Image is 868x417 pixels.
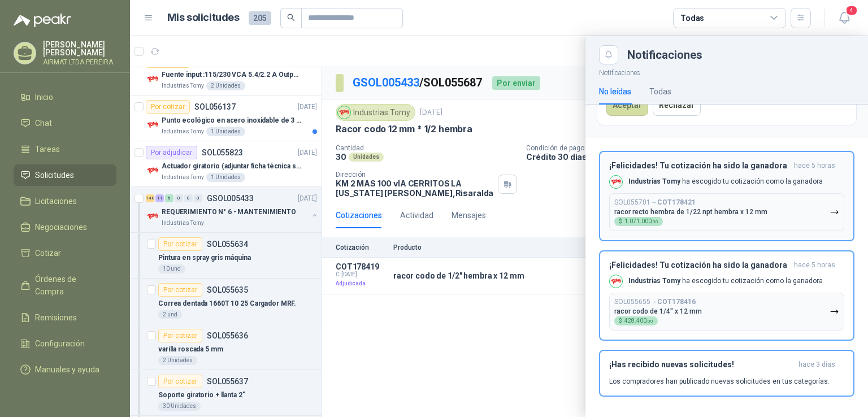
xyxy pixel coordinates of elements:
p: SOL055701 → [614,198,696,207]
button: SOL055655→COT178416racor codo de 1/4" x 12 mm$428.400,00 [609,293,844,331]
div: Todas [680,12,704,24]
span: 4 [845,5,858,16]
button: SOL055701→COT178421racor recto hembra de 1/22 npt hembra x 12 mm$1.071.000,00 [609,193,844,231]
span: ,00 [652,219,658,224]
img: Company Logo [610,176,622,188]
button: ¡Felicidades! Tu cotización ha sido la ganadorahace 5 horas Company LogoIndustrias Tomy ha escogi... [599,250,854,341]
span: Manuales y ayuda [35,363,99,376]
a: Manuales y ayuda [14,359,116,380]
span: Inicio [35,91,53,103]
b: COT178421 [657,198,696,206]
button: 4 [834,8,854,28]
p: Notificaciones [585,64,868,79]
p: [PERSON_NAME] [PERSON_NAME] [43,41,116,57]
a: Configuración [14,333,116,354]
button: ¡Felicidades! Tu cotización ha sido la ganadorahace 5 horas Company LogoIndustrias Tomy ha escogi... [599,151,854,241]
span: hace 5 horas [794,161,835,171]
div: Notificaciones [627,49,854,60]
span: hace 3 días [798,360,835,370]
span: ,00 [646,319,653,324]
span: hace 5 horas [794,260,835,270]
a: Inicio [14,86,116,108]
b: COT178416 [657,298,696,306]
a: Licitaciones [14,190,116,212]
span: 428.400 [624,318,653,324]
button: Close [599,45,618,64]
h1: Mis solicitudes [167,10,240,26]
b: Industrias Tomy [628,277,680,285]
a: Tareas [14,138,116,160]
p: AIRMAT LTDA PEREIRA [43,59,116,66]
h3: ¡Felicidades! Tu cotización ha sido la ganadora [609,161,789,171]
span: Solicitudes [35,169,74,181]
span: Configuración [35,337,85,350]
a: Órdenes de Compra [14,268,116,302]
span: Licitaciones [35,195,77,207]
p: Los compradores han publicado nuevas solicitudes en tus categorías. [609,376,830,386]
span: 1.071.000 [624,219,658,224]
img: Logo peakr [14,14,71,27]
p: ha escogido tu cotización como la ganadora [628,177,823,186]
button: Rechazar [653,94,701,116]
a: Cotizar [14,242,116,264]
span: Negociaciones [35,221,87,233]
span: Chat [35,117,52,129]
span: search [287,14,295,21]
p: racor recto hembra de 1/22 npt hembra x 12 mm [614,208,767,216]
span: 205 [249,11,271,25]
h3: ¡Felicidades! Tu cotización ha sido la ganadora [609,260,789,270]
div: $ [614,217,663,226]
div: $ [614,316,658,325]
img: Company Logo [610,275,622,288]
h3: ¡Has recibido nuevas solicitudes! [609,360,794,370]
p: ha escogido tu cotización como la ganadora [628,276,823,286]
a: Negociaciones [14,216,116,238]
span: Remisiones [35,311,77,324]
span: Tareas [35,143,60,155]
span: Cotizar [35,247,61,259]
a: Chat [14,112,116,134]
p: SOL055655 → [614,298,696,306]
button: ¡Has recibido nuevas solicitudes!hace 3 días Los compradores han publicado nuevas solicitudes en ... [599,350,854,397]
span: Órdenes de Compra [35,273,106,298]
p: racor codo de 1/4" x 12 mm [614,307,702,315]
b: Industrias Tomy [628,177,680,185]
a: Remisiones [14,307,116,328]
div: No leídas [599,85,631,98]
a: Solicitudes [14,164,116,186]
div: Todas [649,85,671,98]
button: Aceptar [606,94,648,116]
